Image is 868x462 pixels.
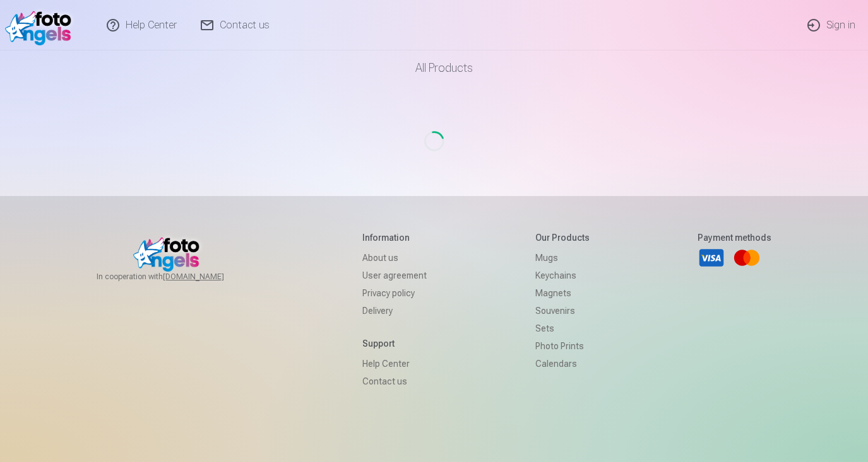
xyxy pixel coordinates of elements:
a: Visa [698,244,725,272]
a: User agreement [362,267,427,284]
a: Keychains [535,267,590,284]
a: Mastercard [733,244,761,272]
a: Help Center [362,355,427,372]
a: Mugs [535,249,590,267]
a: Photo prints [535,337,590,355]
a: Calendars [535,355,590,372]
h5: Information [362,231,427,244]
img: /v1 [5,5,78,45]
h5: Payment methods [698,231,771,244]
a: Magnets [535,284,590,302]
h5: Support [362,337,427,350]
a: About us [362,249,427,267]
span: In cooperation with [97,272,254,282]
a: All products [380,50,488,86]
a: Privacy policy [362,284,427,302]
h5: Our products [535,231,590,244]
a: Contact us [362,372,427,390]
a: Sets [535,320,590,337]
a: Souvenirs [535,302,590,320]
a: Delivery [362,302,427,320]
a: [DOMAIN_NAME] [163,272,254,282]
